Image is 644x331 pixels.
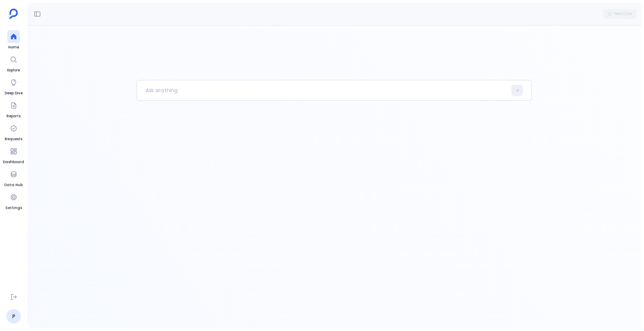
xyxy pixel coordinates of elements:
[5,191,22,211] a: Settings
[3,159,24,165] span: Dashboard
[6,113,20,119] span: Reports
[6,309,21,323] a: P
[5,122,22,142] a: Requests
[7,67,20,73] span: Explore
[7,53,20,73] a: Explore
[5,90,23,96] span: Deep Dive
[5,76,23,96] a: Deep Dive
[4,182,23,188] span: Data Hub
[5,205,22,211] span: Settings
[4,168,23,188] a: Data Hub
[7,44,20,50] span: Home
[5,136,22,142] span: Requests
[9,9,18,19] img: petavue logo
[6,99,20,119] a: Reports
[7,30,20,50] a: Home
[3,145,24,165] a: Dashboard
